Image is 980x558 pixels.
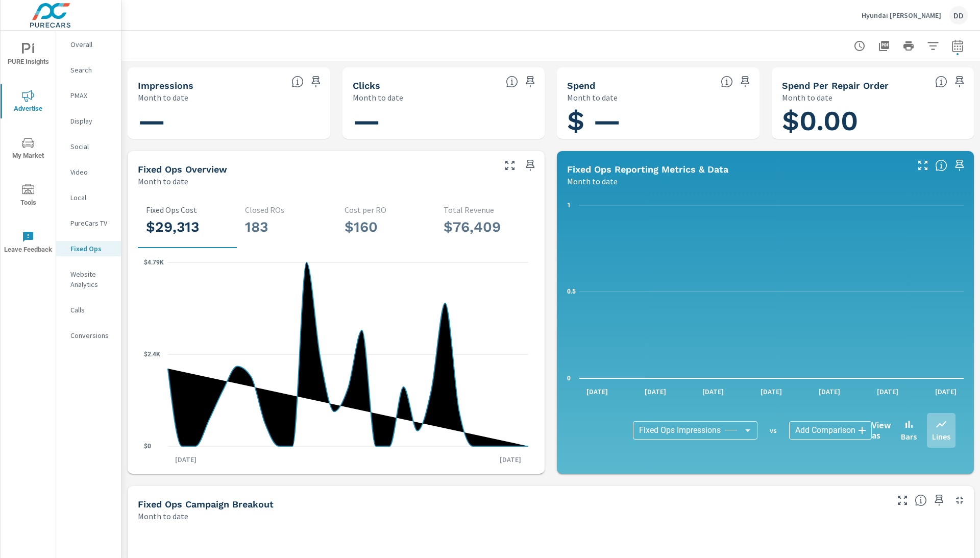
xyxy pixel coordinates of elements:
[4,43,53,68] span: PURE Insights
[567,104,749,138] h1: $ —
[639,425,721,435] span: Fixed Ops Impressions
[949,6,968,25] div: DD
[56,113,121,129] div: Display
[721,76,733,88] span: The amount of money spent on advertising during the period.
[870,386,905,397] p: [DATE]
[56,241,121,256] div: Fixed Ops
[506,76,518,88] span: The number of times an ad was clicked by a consumer.
[56,164,121,180] div: Video
[444,219,526,236] h3: $76,409
[345,219,427,236] h3: $160
[874,36,894,56] button: "Export Report to PDF"
[56,139,121,154] div: Social
[782,80,889,91] h5: Spend Per Repair Order
[138,175,188,187] p: Month to date
[4,231,53,256] span: Leave Feedback
[4,90,53,115] span: Advertise
[70,167,113,177] p: Video
[144,259,164,266] text: $4.79K
[951,74,968,90] span: Save this to your personalized report
[308,74,324,90] span: Save this to your personalized report
[4,184,53,209] span: Tools
[567,164,728,175] h5: Fixed Ops Reporting Metrics & Data
[951,492,968,508] button: Minimize Widget
[353,91,403,104] p: Month to date
[782,91,832,104] p: Month to date
[522,157,538,174] span: Save this to your personalized report
[245,205,328,214] p: Closed ROs
[567,80,595,91] h5: Spend
[522,74,538,90] span: Save this to your personalized report
[493,454,528,465] p: [DATE]
[138,510,188,522] p: Month to date
[915,157,931,174] button: Make Fullscreen
[579,386,615,397] p: [DATE]
[567,91,618,104] p: Month to date
[901,430,917,443] p: Bars
[567,175,618,187] p: Month to date
[737,74,753,90] span: Save this to your personalized report
[56,266,121,292] div: Website Analytics
[70,218,113,228] p: PureCars TV
[70,330,113,341] p: Conversions
[70,141,113,152] p: Social
[935,159,947,172] span: Understand Fixed Ops data over time and see how metrics compare to each other.
[56,328,121,343] div: Conversions
[753,386,789,397] p: [DATE]
[695,386,731,397] p: [DATE]
[935,76,947,88] span: Average cost of Fixed Operations-oriented advertising per each Repair Order closed at the dealer ...
[144,351,160,358] text: $2.4K
[444,205,526,214] p: Total Revenue
[291,76,304,88] span: The number of times an ad was shown on your behalf.
[56,37,121,52] div: Overall
[872,420,891,441] h6: View as
[168,454,204,465] p: [DATE]
[56,302,121,318] div: Calls
[567,288,576,295] text: 0.5
[638,386,673,397] p: [DATE]
[70,116,113,126] p: Display
[56,190,121,205] div: Local
[146,219,229,236] h3: $29,313
[947,36,968,56] button: Select Date Range
[928,386,964,397] p: [DATE]
[923,36,943,56] button: Apply Filters
[757,426,789,435] p: vs
[138,164,227,175] h5: Fixed Ops Overview
[353,80,380,91] h5: Clicks
[56,88,121,103] div: PMAX
[633,421,757,440] div: Fixed Ops Impressions
[138,104,320,138] h1: —
[138,91,188,104] p: Month to date
[932,430,950,443] p: Lines
[70,39,113,50] p: Overall
[56,62,121,78] div: Search
[931,492,947,508] span: Save this to your personalized report
[70,305,113,315] p: Calls
[862,11,941,20] p: Hyundai [PERSON_NAME]
[789,421,872,440] div: Add Comparison
[70,192,113,203] p: Local
[245,219,328,236] h3: 183
[1,31,56,265] div: nav menu
[951,157,968,174] span: Save this to your personalized report
[56,215,121,231] div: PureCars TV
[70,269,113,289] p: Website Analytics
[567,202,571,209] text: 1
[4,137,53,162] span: My Market
[812,386,847,397] p: [DATE]
[782,104,964,138] h1: $0.00
[144,443,151,450] text: $0
[70,65,113,75] p: Search
[567,375,571,382] text: 0
[70,90,113,101] p: PMAX
[138,499,274,510] h5: Fixed Ops Campaign Breakout
[70,244,113,254] p: Fixed Ops
[138,80,193,91] h5: Impressions
[898,36,919,56] button: Print Report
[146,205,229,214] p: Fixed Ops Cost
[915,494,927,506] span: This is a summary of Fixed Ops performance results by campaign. Each column can be sorted.
[894,492,911,508] button: Make Fullscreen
[353,104,535,138] h1: —
[345,205,427,214] p: Cost per RO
